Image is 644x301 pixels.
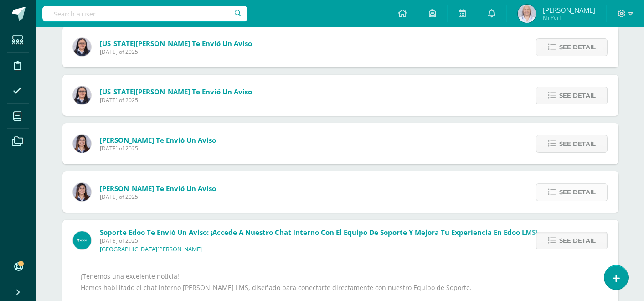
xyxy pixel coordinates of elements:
[559,87,596,104] span: See detail
[100,48,252,56] span: [DATE] of 2025
[100,246,202,253] p: [GEOGRAPHIC_DATA][PERSON_NAME]
[73,38,91,56] img: e3bbb134d93969a5e3635e639c7a65a0.png
[559,184,596,201] span: See detail
[100,228,537,237] span: Soporte Edoo te envió un aviso: ¡Accede a nuestro Chat Interno con El Equipo de Soporte y mejora ...
[100,87,252,96] span: [US_STATE][PERSON_NAME] te envió un aviso
[100,96,252,104] span: [DATE] of 2025
[100,39,252,48] span: [US_STATE][PERSON_NAME] te envió un aviso
[42,6,247,21] input: Search a user…
[73,135,91,153] img: 2f04c8f01dfdf3e3e81210ac7f74695c.png
[73,183,91,201] img: 2f04c8f01dfdf3e3e81210ac7f74695c.png
[100,193,216,201] span: [DATE] of 2025
[73,231,91,249] img: 12277ecdfbdc96d808d4cf42e204b2dc.png
[543,14,595,21] span: Mi Perfil
[518,5,536,23] img: 97acd9fb5958ae2d2af5ec0280c1aec2.png
[100,237,537,244] span: [DATE] of 2025
[559,232,596,249] span: See detail
[100,184,216,193] span: [PERSON_NAME] te envió un aviso
[100,145,216,152] span: [DATE] of 2025
[559,39,596,56] span: See detail
[543,5,595,15] span: [PERSON_NAME]
[100,135,216,145] span: [PERSON_NAME] te envió un aviso
[73,86,91,104] img: e3bbb134d93969a5e3635e639c7a65a0.png
[559,135,596,152] span: See detail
